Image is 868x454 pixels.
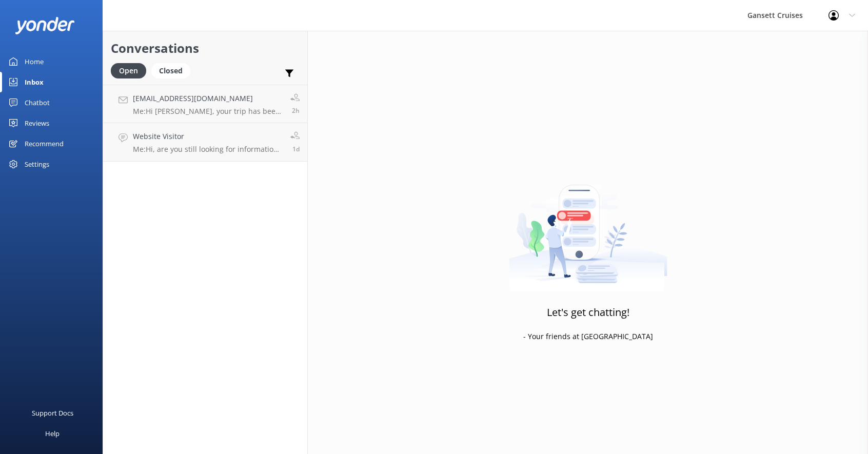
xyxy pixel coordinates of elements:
div: Closed [151,63,190,78]
span: 10:07am 18-Aug-2025 (UTC -04:00) America/New_York [292,145,300,153]
div: Inbox [25,72,44,92]
div: Chatbot [25,92,50,113]
p: Me: Hi [PERSON_NAME], your trip has been cancelled and a refund issued to your original method of... [133,107,283,116]
a: Closed [151,65,195,76]
div: Support Docs [32,403,73,423]
a: Open [111,65,151,76]
h4: [EMAIL_ADDRESS][DOMAIN_NAME] [133,93,283,104]
img: yonder-white-logo.png [15,17,74,34]
div: Open [111,63,146,78]
p: - Your friends at [GEOGRAPHIC_DATA] [523,331,653,342]
div: Home [25,51,44,72]
h2: Conversations [111,38,300,58]
h3: Let's get chatting! [547,304,629,321]
div: Reviews [25,113,49,133]
img: artwork of a man stealing a conversation from at giant smartphone [509,163,667,291]
a: Website VisitorMe:Hi, are you still looking for information regarding a 6 person private cruise? ... [103,123,307,162]
h4: Website Visitor [133,131,283,142]
div: Help [45,423,60,444]
p: Me: Hi, are you still looking for information regarding a 6 person private cruise? Please feel fr... [133,145,283,154]
span: 03:02pm 19-Aug-2025 (UTC -04:00) America/New_York [292,106,300,115]
div: Settings [25,154,49,174]
a: [EMAIL_ADDRESS][DOMAIN_NAME]Me:Hi [PERSON_NAME], your trip has been cancelled and a refund issued... [103,85,307,123]
div: Recommend [25,133,64,154]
